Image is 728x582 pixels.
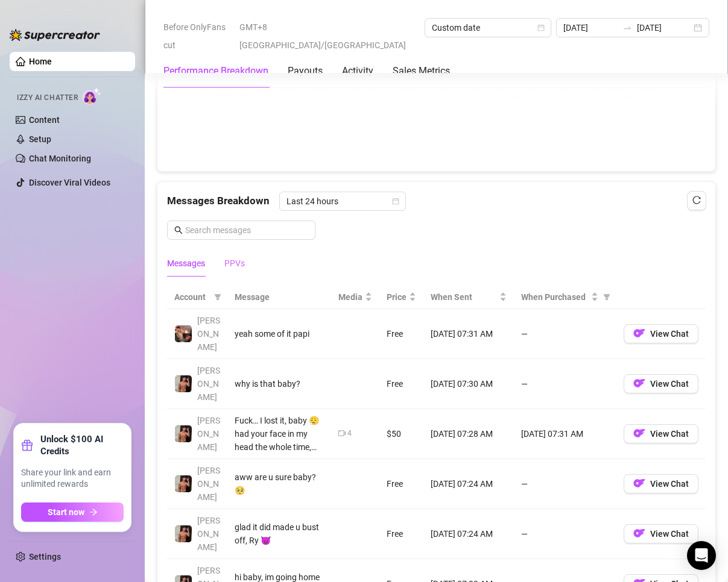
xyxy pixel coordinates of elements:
[633,527,645,539] img: OF
[514,359,616,409] td: —
[601,288,613,306] span: filter
[624,374,698,393] button: OFView Chat
[521,290,589,304] span: When Purchased
[185,224,308,237] input: Search messages
[21,439,33,451] span: gift
[89,508,98,516] span: arrow-right
[423,409,514,459] td: [DATE] 07:28 AM
[175,525,192,542] img: Zach
[174,290,209,304] span: Account
[167,192,706,211] div: Messages Breakdown
[624,531,698,541] a: OFView Chat
[650,379,689,389] span: View Chat
[423,459,514,509] td: [DATE] 07:24 AM
[163,18,232,54] span: Before OnlyFans cut
[379,509,423,559] td: Free
[624,331,698,341] a: OFView Chat
[212,288,224,306] span: filter
[633,427,645,439] img: OF
[514,459,616,509] td: —
[235,377,324,390] div: why is that baby?
[637,21,691,34] input: End date
[83,87,101,105] img: AI Chatter
[622,23,632,33] span: to
[175,325,192,342] img: Osvaldo
[227,286,331,309] th: Message
[235,414,324,454] div: Fuck… I lost it, baby 😮‍💨 had your face in my head the whole time, stroking slow, imagining your ...
[423,286,514,309] th: When Sent
[235,521,324,547] div: glad it did made u bust off, Ry 😈
[650,329,689,339] span: View Chat
[514,509,616,559] td: —
[423,309,514,359] td: [DATE] 07:31 AM
[40,433,124,457] strong: Unlock $100 AI Credits
[603,293,610,301] span: filter
[379,309,423,359] td: Free
[197,416,220,452] span: [PERSON_NAME]
[29,552,61,562] a: Settings
[175,425,192,442] img: Zach
[197,516,220,552] span: [PERSON_NAME]
[432,19,544,37] span: Custom date
[379,359,423,409] td: Free
[392,198,399,205] span: calendar
[633,477,645,489] img: OF
[650,529,689,539] span: View Chat
[514,286,616,309] th: When Purchased
[29,154,91,163] a: Chat Monitoring
[48,507,84,517] span: Start now
[197,316,220,352] span: [PERSON_NAME]
[347,428,352,439] div: 4
[235,327,324,340] div: yeah some of it papi
[29,178,110,187] a: Discover Viral Videos
[624,424,698,443] button: OFView Chat
[624,474,698,493] button: OFView Chat
[563,21,618,34] input: Start date
[650,479,689,489] span: View Chat
[175,475,192,492] img: Zach
[387,290,407,304] span: Price
[197,466,220,502] span: [PERSON_NAME]
[431,290,497,304] span: When Sent
[624,324,698,343] button: OFView Chat
[288,64,323,78] div: Payouts
[687,541,716,570] div: Open Intercom Messenger
[379,409,423,459] td: $50
[514,309,616,359] td: —
[633,377,645,389] img: OF
[235,471,324,497] div: aww are u sure baby? 🥺
[633,327,645,339] img: OF
[175,375,192,392] img: Zach
[342,64,373,78] div: Activity
[338,430,346,437] span: video-camera
[331,286,379,309] th: Media
[393,64,450,78] div: Sales Metrics
[622,23,632,33] span: swap-right
[21,467,124,490] span: Share your link and earn unlimited rewards
[692,196,701,204] span: reload
[423,509,514,559] td: [DATE] 07:24 AM
[214,293,221,301] span: filter
[624,481,698,491] a: OFView Chat
[10,29,100,41] img: logo-BBDzfeDw.svg
[624,431,698,441] a: OFView Chat
[514,409,616,459] td: [DATE] 07:31 AM
[163,64,268,78] div: Performance Breakdown
[624,524,698,543] button: OFView Chat
[29,134,51,144] a: Setup
[338,290,362,304] span: Media
[167,257,205,270] div: Messages
[537,24,545,31] span: calendar
[29,115,60,125] a: Content
[239,18,417,54] span: GMT+8 [GEOGRAPHIC_DATA]/[GEOGRAPHIC_DATA]
[224,257,245,270] div: PPVs
[423,359,514,409] td: [DATE] 07:30 AM
[17,92,78,104] span: Izzy AI Chatter
[379,459,423,509] td: Free
[624,381,698,391] a: OFView Chat
[650,429,689,439] span: View Chat
[197,366,220,402] span: [PERSON_NAME]
[29,57,52,66] a: Home
[286,192,399,210] span: Last 24 hours
[379,286,423,309] th: Price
